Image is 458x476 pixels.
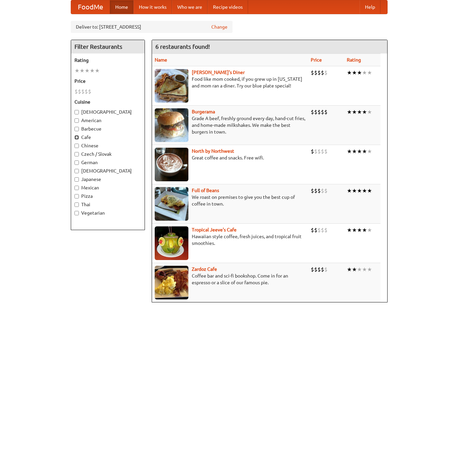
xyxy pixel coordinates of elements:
[324,187,328,194] li: $
[155,226,188,260] img: jeeves.jpg
[321,69,324,76] li: $
[321,226,324,234] li: $
[74,176,141,183] label: Japanese
[192,109,215,114] a: Burgerama
[347,266,352,273] li: ★
[360,0,380,14] a: Help
[347,148,352,155] li: ★
[155,266,188,299] img: zardoz.jpg
[74,78,141,84] h5: Price
[133,0,172,14] a: How it works
[352,266,357,273] li: ★
[74,210,141,216] label: Vegetarian
[317,226,321,234] li: $
[362,108,367,116] li: ★
[324,226,328,234] li: $
[74,117,141,124] label: American
[357,69,362,76] li: ★
[321,108,324,116] li: $
[74,184,141,191] label: Mexican
[362,187,367,194] li: ★
[90,67,95,74] li: ★
[74,152,79,156] input: Czech / Slovak
[321,187,324,194] li: $
[314,187,317,194] li: $
[211,24,227,30] a: Change
[311,226,314,234] li: $
[155,43,210,50] ng-pluralize: 6 restaurants found!
[155,187,188,221] img: beans.jpg
[74,177,79,182] input: Japanese
[324,266,328,273] li: $
[74,99,141,105] h5: Cuisine
[357,266,362,273] li: ★
[74,159,141,166] label: German
[74,211,79,215] input: Vegetarian
[110,0,133,14] a: Home
[74,134,141,141] label: Cafe
[357,187,362,194] li: ★
[352,187,357,194] li: ★
[192,227,237,232] a: Tropical Jeeve's Cafe
[155,233,305,247] p: Hawaiian style coffee, fresh juices, and tropical fruit smoothies.
[192,148,234,154] a: North by Northwest
[74,110,79,114] input: [DEMOGRAPHIC_DATA]
[155,154,305,161] p: Great coffee and snacks. Free wifi.
[172,0,208,14] a: Who we are
[155,148,188,181] img: north.jpg
[347,187,352,194] li: ★
[367,108,372,116] li: ★
[78,88,81,95] li: $
[357,226,362,234] li: ★
[347,57,361,63] a: Rating
[74,186,79,190] input: Mexican
[80,67,85,74] li: ★
[321,266,324,273] li: $
[314,266,317,273] li: $
[74,125,141,132] label: Barbecue
[314,108,317,116] li: $
[314,226,317,234] li: $
[362,266,367,273] li: ★
[367,69,372,76] li: ★
[74,144,79,148] input: Chinese
[208,0,248,14] a: Recipe videos
[155,57,167,63] a: Name
[362,69,367,76] li: ★
[311,148,314,155] li: $
[357,148,362,155] li: ★
[192,266,217,272] a: Zardoz Cafe
[317,266,321,273] li: $
[311,187,314,194] li: $
[362,226,367,234] li: ★
[74,109,141,115] label: [DEMOGRAPHIC_DATA]
[74,67,80,74] li: ★
[155,76,305,89] p: Food like mom cooked, if you grew up in [US_STATE] and mom ran a diner. Try our blue plate special!
[81,88,85,95] li: $
[314,69,317,76] li: $
[74,169,79,173] input: [DEMOGRAPHIC_DATA]
[155,194,305,207] p: We roast on premises to give you the best cup of coffee in town.
[317,69,321,76] li: $
[74,160,79,165] input: German
[347,108,352,116] li: ★
[352,226,357,234] li: ★
[352,69,357,76] li: ★
[74,142,141,149] label: Chinese
[317,148,321,155] li: $
[192,188,219,193] a: Full of Beans
[74,193,141,199] label: Pizza
[311,108,314,116] li: $
[74,194,79,198] input: Pizza
[314,148,317,155] li: $
[352,148,357,155] li: ★
[357,108,362,116] li: ★
[192,70,245,75] a: [PERSON_NAME]'s Diner
[74,168,141,174] label: [DEMOGRAPHIC_DATA]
